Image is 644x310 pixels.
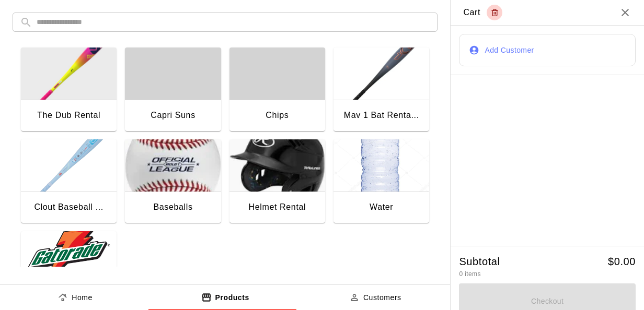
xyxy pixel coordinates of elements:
[215,292,249,303] p: Products
[487,5,502,20] button: Empty cart
[229,139,325,192] img: Helmet Rental
[333,139,429,192] img: Water
[608,255,636,269] h5: $ 0.00
[459,255,500,269] h5: Subtotal
[34,200,103,214] div: Clout Baseball ...
[333,47,429,133] button: Mav 1 Bat RentalMav 1 Bat Renta...
[229,47,325,133] button: Chips
[333,139,429,225] button: WaterWater
[37,109,100,122] div: The Dub Rental
[333,47,429,100] img: Mav 1 Bat Rental
[151,109,195,122] div: Capri Suns
[459,34,636,66] button: Add Customer
[459,270,480,278] span: 0 items
[266,109,289,122] div: Chips
[21,47,117,100] img: The Dub Rental
[229,139,325,225] button: Helmet RentalHelmet Rental
[370,200,393,214] div: Water
[72,292,93,303] p: Home
[619,6,631,19] button: Close
[249,200,306,214] div: Helmet Rental
[153,200,192,214] div: Baseballs
[344,109,419,122] div: Mav 1 Bat Renta...
[21,231,117,283] img: Gatorade
[125,139,221,192] img: Baseballs
[21,139,117,192] img: Clout Baseball Bat Rental
[21,139,117,225] button: Clout Baseball Bat RentalClout Baseball ...
[463,5,502,20] div: Cart
[125,47,221,133] button: Capri Suns
[363,292,401,303] p: Customers
[125,139,221,225] button: BaseballsBaseballs
[21,47,117,133] button: The Dub RentalThe Dub Rental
